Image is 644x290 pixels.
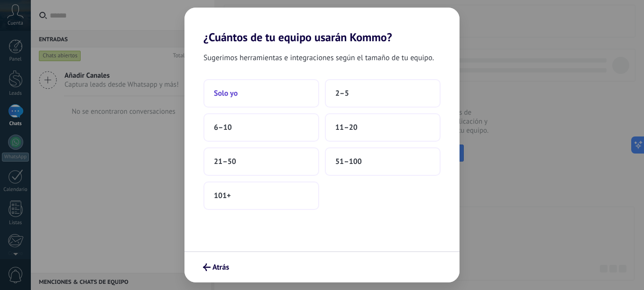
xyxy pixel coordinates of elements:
[325,79,441,108] button: 2–5
[203,181,319,210] button: 101+
[335,123,358,132] span: 11–20
[203,52,434,64] span: Sugerimos herramientas e integraciones según el tamaño de tu equipo.
[199,259,233,275] button: Atrás
[325,113,441,142] button: 11–20
[325,147,441,176] button: 51–100
[184,8,460,44] h2: ¿Cuántos de tu equipo usarán Kommo?
[203,147,319,176] button: 21–50
[214,191,231,200] span: 101+
[214,157,236,166] span: 21–50
[335,157,362,166] span: 51–100
[335,89,349,98] span: 2–5
[214,89,238,98] span: Solo yo
[214,123,232,132] span: 6–10
[203,79,319,108] button: Solo yo
[203,113,319,142] button: 6–10
[212,264,229,271] span: Atrás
